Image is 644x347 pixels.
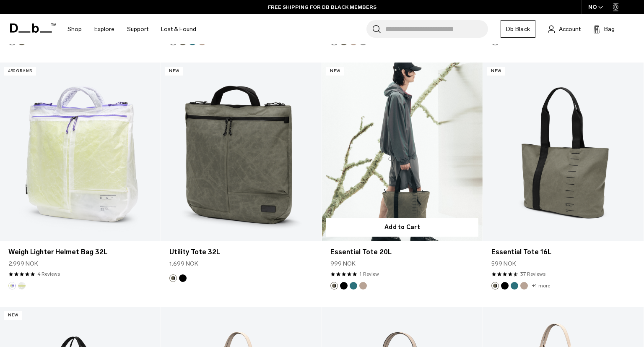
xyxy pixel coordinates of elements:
[359,282,367,290] button: Fogbow Beige
[359,270,379,278] a: 1 reviews
[326,67,344,76] p: New
[169,247,313,257] a: Utility Tote 32L
[165,67,183,76] p: New
[491,247,635,257] a: Essential Tote 16L
[8,282,16,290] button: Aurora
[4,67,36,76] p: 450 grams
[161,14,196,44] a: Lost & Found
[61,14,203,44] nav: Main Navigation
[322,63,483,241] a: Essential Tote 20L
[210,39,228,44] a: +1 more
[330,247,474,257] a: Essential Tote 20L
[127,14,148,44] a: Support
[501,282,509,290] button: Black Out
[548,24,581,34] a: Account
[520,270,545,278] a: 37 reviews
[18,282,26,290] button: Diffusion
[326,218,478,237] button: Add to Cart
[268,3,377,11] a: FREE SHIPPING FOR DB BLACK MEMBERS
[94,14,114,44] a: Explore
[511,282,518,290] button: Midnight Teal
[8,259,38,268] span: 2.999 NOK
[487,67,505,76] p: New
[604,25,615,34] span: Bag
[520,282,528,290] button: Fogbow Beige
[68,14,82,44] a: Shop
[593,24,615,34] button: Bag
[491,259,516,268] span: 599 NOK
[179,274,187,282] button: Black Out
[169,259,198,268] span: 1.699 NOK
[37,270,60,278] a: 4 reviews
[532,283,550,289] a: +1 more
[491,282,499,290] button: Forest Green
[559,25,581,34] span: Account
[501,20,535,38] a: Db Black
[483,63,644,241] a: Essential Tote 16L
[8,247,152,257] a: Weigh Lighter Helmet Bag 32L
[330,282,338,290] button: Forest Green
[330,259,356,268] span: 999 NOK
[161,63,322,241] a: Utility Tote 32L
[4,311,22,320] p: New
[340,282,348,290] button: Black Out
[169,274,177,282] button: Forest Green
[350,282,357,290] button: Midnight Teal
